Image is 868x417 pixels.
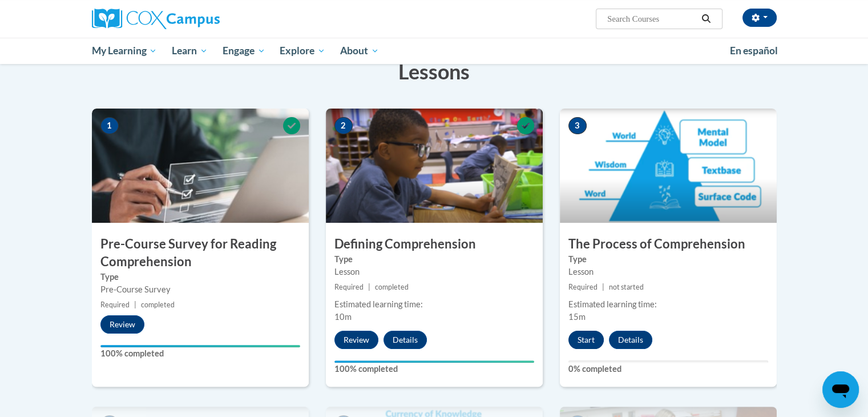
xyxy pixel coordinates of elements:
button: Details [609,331,652,349]
input: Search Courses [606,12,697,26]
div: Your progress [100,345,300,347]
a: My Learning [84,38,165,64]
button: Review [334,331,378,349]
div: Pre-Course Survey [100,283,300,296]
div: Main menu [75,38,794,64]
label: 0% completed [568,363,768,375]
button: Search [697,12,714,26]
span: completed [141,300,175,309]
span: completed [375,283,409,291]
label: 100% completed [100,347,300,360]
span: Required [334,283,364,291]
img: Course Image [326,109,543,223]
a: Learn [164,38,215,64]
label: 100% completed [334,363,534,375]
span: | [602,283,604,291]
label: Type [100,271,300,283]
span: 3 [568,117,587,134]
h3: Defining Comprehension [326,235,543,253]
h3: Pre-Course Survey for Reading Comprehension [92,235,309,271]
span: About [340,44,379,58]
div: Lesson [334,266,534,278]
button: Start [568,331,604,349]
button: Review [100,315,144,334]
span: Engage [223,44,265,58]
h3: The Process of Comprehension [560,235,777,253]
span: Explore [280,44,325,58]
span: Required [100,300,130,309]
img: Course Image [92,109,309,223]
span: not started [609,283,644,291]
div: Your progress [334,360,534,363]
div: Estimated learning time: [568,298,768,311]
span: En español [730,45,778,57]
span: 15m [568,312,586,322]
iframe: Button to launch messaging window [822,371,859,408]
button: Account Settings [742,9,777,27]
span: | [368,283,370,291]
button: Details [383,331,427,349]
div: Estimated learning time: [334,298,534,311]
a: About [333,38,386,64]
img: Cox Campus [92,9,220,29]
span: Learn [172,44,208,58]
span: 2 [334,117,353,134]
a: Engage [215,38,273,64]
label: Type [568,253,768,266]
a: Cox Campus [92,9,309,29]
img: Course Image [560,109,777,223]
span: My Learning [91,44,157,58]
span: Required [568,283,597,291]
span: | [134,300,136,309]
a: Explore [272,38,333,64]
h3: Lessons [92,57,777,86]
a: En español [722,39,785,63]
div: Lesson [568,266,768,278]
label: Type [334,253,534,266]
span: 1 [100,117,119,134]
span: 10m [334,312,352,322]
